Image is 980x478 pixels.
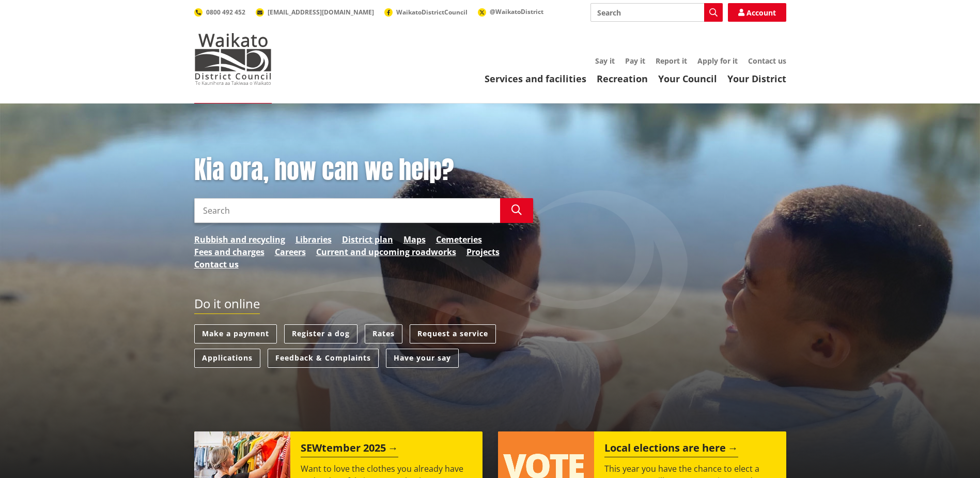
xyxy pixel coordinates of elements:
[490,7,543,16] span: @WaikatoDistrict
[728,3,786,22] a: Account
[194,246,265,258] a: Fees and charges
[194,233,285,246] a: Rubbish and recycling
[268,8,374,17] span: [EMAIL_ADDRESS][DOMAIN_NAME]
[625,56,645,66] a: Pay it
[194,198,500,223] input: Search input
[604,442,738,457] h2: Local elections are here
[403,233,426,246] a: Maps
[478,7,543,16] a: @WaikatoDistrict
[268,349,379,368] a: Feedback & Complaints
[485,72,586,85] a: Services and facilities
[194,258,239,271] a: Contact us
[697,56,738,66] a: Apply for it
[342,233,393,246] a: District plan
[396,8,468,17] span: WaikatoDistrictCouncil
[386,349,459,368] a: Have your say
[194,33,272,85] img: Waikato District Council - Te Kaunihera aa Takiwaa o Waikato
[656,56,687,66] a: Report it
[206,8,245,17] span: 0800 492 452
[595,56,615,66] a: Say it
[194,8,245,17] a: 0800 492 452
[597,72,648,85] a: Recreation
[194,349,260,368] a: Applications
[436,233,482,246] a: Cemeteries
[384,8,468,17] a: WaikatoDistrictCouncil
[365,324,402,343] a: Rates
[194,296,260,315] h2: Do it online
[194,155,533,185] h1: Kia ora, how can we help?
[284,324,357,343] a: Register a dog
[727,72,786,85] a: Your District
[295,233,332,246] a: Libraries
[410,324,496,343] a: Request a service
[256,8,374,17] a: [EMAIL_ADDRESS][DOMAIN_NAME]
[194,324,277,343] a: Make a payment
[590,3,723,22] input: Search input
[466,246,500,258] a: Projects
[275,246,306,258] a: Careers
[301,442,398,457] h2: SEWtember 2025
[748,56,786,66] a: Contact us
[658,72,717,85] a: Your Council
[316,246,456,258] a: Current and upcoming roadworks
